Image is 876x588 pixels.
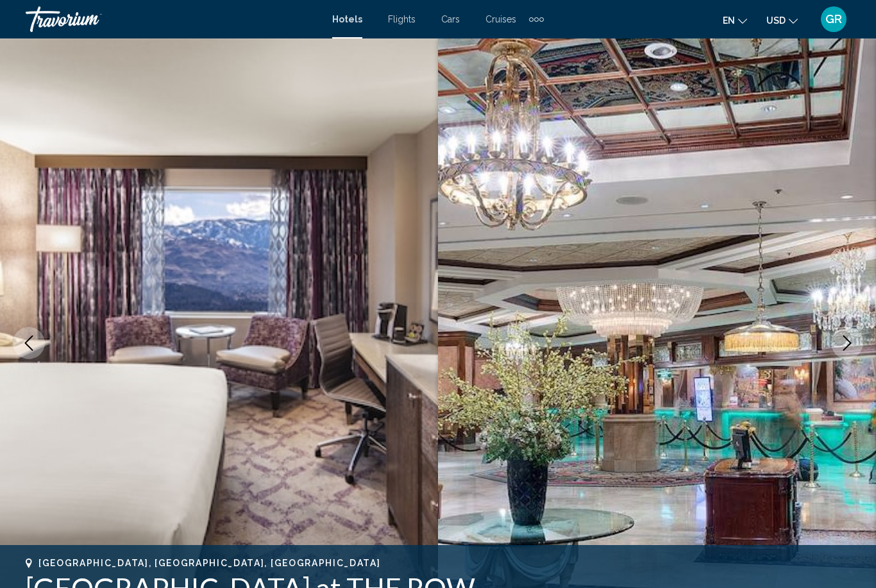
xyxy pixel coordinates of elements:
[441,14,460,24] a: Cars
[26,6,319,32] a: Travorium
[388,14,416,24] a: Flights
[723,11,747,29] button: Change language
[825,13,842,26] span: GR
[13,327,45,359] button: Previous image
[766,15,786,26] span: USD
[825,537,866,578] iframe: Button to launch messaging window
[817,6,850,33] button: User Menu
[38,558,380,568] span: [GEOGRAPHIC_DATA], [GEOGRAPHIC_DATA], [GEOGRAPHIC_DATA]
[766,11,798,29] button: Change currency
[831,327,863,359] button: Next image
[485,14,516,24] a: Cruises
[723,15,735,26] span: en
[332,14,362,24] a: Hotels
[529,9,544,29] button: Extra navigation items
